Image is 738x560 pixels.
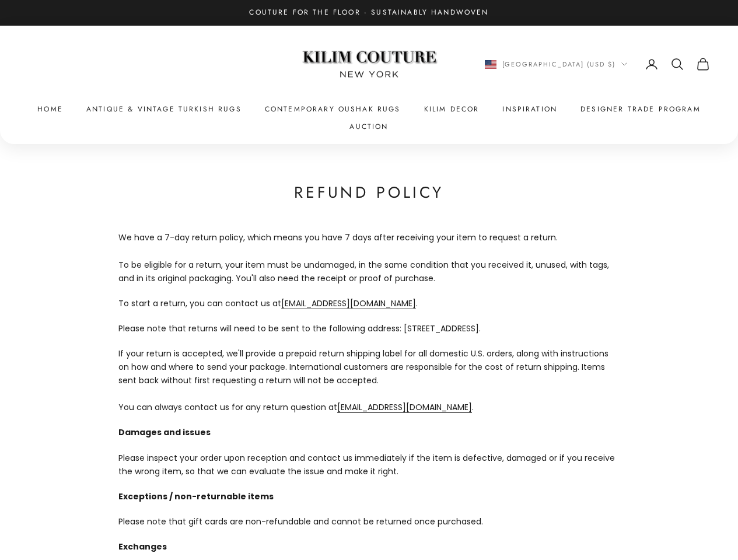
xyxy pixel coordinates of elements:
p: Please inspect your order upon reception and contact us immediately if the item is defective, dam... [118,452,620,478]
strong: Exchanges [118,541,167,552]
strong: Exceptions / non-returnable items [118,491,274,502]
a: Home [37,103,63,115]
img: United States [485,60,496,69]
span: Please note that gift cards are non-refundable and cannot be returned once purchased. [118,516,483,527]
a: Inspiration [502,103,557,115]
span: [GEOGRAPHIC_DATA] (USD $) [502,59,616,69]
p: If your return is accepted, we'll provide a prepaid return shipping label for all domestic U.S. o... [118,347,620,414]
a: [EMAIL_ADDRESS][DOMAIN_NAME] [281,297,416,309]
span: Please note that returns will need to be sent to the following address: [STREET_ADDRESS]. [118,322,481,335]
p: We have a 7-day return policy, which means you have 7 days after receiving your item to request a... [118,231,620,285]
nav: Secondary navigation [485,57,711,71]
a: Auction [349,121,388,132]
img: Logo of Kilim Couture New York [296,37,442,92]
a: Designer Trade Program [580,103,701,115]
nav: Primary navigation [28,103,710,133]
strong: Damages and issues [118,426,211,438]
a: Contemporary Oushak Rugs [265,103,401,115]
p: To start a return, you can contact us at . [118,297,620,335]
h1: Refund policy [118,181,620,204]
a: [EMAIL_ADDRESS][DOMAIN_NAME] [337,401,472,413]
button: Change country or currency [485,59,628,69]
a: Antique & Vintage Turkish Rugs [86,103,242,115]
summary: Kilim Decor [424,103,480,115]
p: Couture for the Floor · Sustainably Handwoven [249,7,488,19]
